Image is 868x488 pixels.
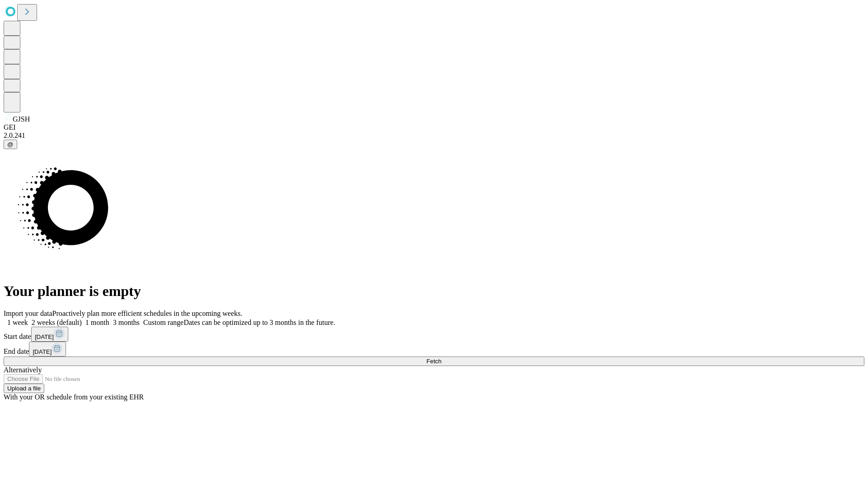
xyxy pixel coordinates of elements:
button: Upload a file [4,384,44,393]
span: GJSH [13,115,30,123]
span: Dates can be optimized up to 3 months in the future. [184,319,335,326]
span: 2 weeks (default) [32,319,82,326]
span: Custom range [143,319,184,326]
div: 2.0.241 [4,131,864,140]
span: Import your data [4,310,52,317]
div: GEI [4,123,864,131]
span: 1 month [85,319,109,326]
span: [DATE] [33,348,52,355]
span: 3 months [113,319,140,326]
span: [DATE] [35,333,54,340]
span: With your OR schedule from your existing EHR [4,393,144,401]
span: Proactively plan more efficient schedules in the upcoming weeks. [52,310,242,317]
h1: Your planner is empty [4,283,864,300]
div: Start date [4,327,864,342]
div: End date [4,342,864,357]
span: Alternatively [4,366,42,374]
button: [DATE] [31,327,68,342]
button: [DATE] [29,342,66,357]
button: @ [4,140,17,149]
span: @ [7,141,14,148]
button: Fetch [4,357,864,366]
span: 1 week [7,319,28,326]
span: Fetch [426,358,441,365]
